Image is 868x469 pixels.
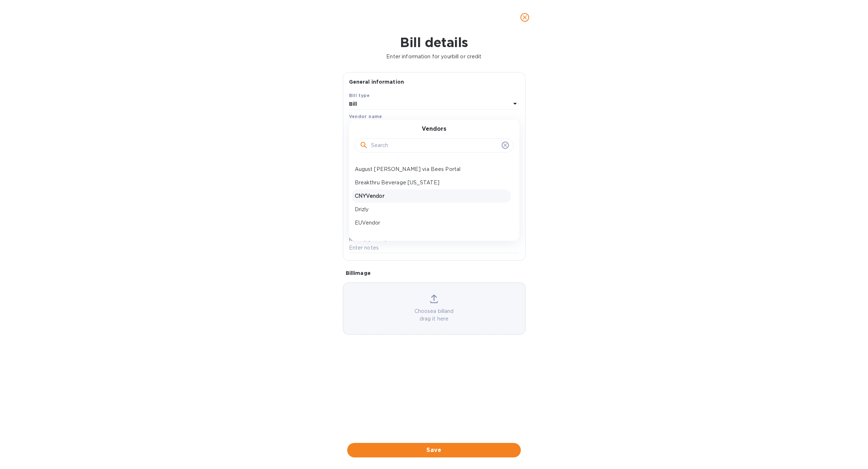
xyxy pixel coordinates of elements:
[349,79,404,85] b: General information
[349,93,370,98] b: Bill type
[349,237,387,242] label: Notes (optional)
[355,206,508,213] p: Drizly
[346,269,523,277] p: Bill image
[516,9,533,26] button: close
[422,126,446,133] h3: Vendors
[6,35,862,50] h1: Bill details
[355,192,508,200] p: CNYVendor
[349,101,357,107] b: Bill
[349,121,400,129] p: Select vendor name
[353,446,515,455] span: Save
[355,166,508,173] p: August [PERSON_NAME] via Bees Portal
[349,114,382,119] b: Vendor name
[349,243,519,254] input: Enter notes
[371,140,499,151] input: Search
[6,53,862,60] p: Enter information for your bill or credit
[355,179,508,187] p: Breakthru Beverage [US_STATE]
[347,443,521,457] button: Save
[343,307,525,323] p: Choose a bill and drag it here
[355,219,508,227] p: EUVendor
